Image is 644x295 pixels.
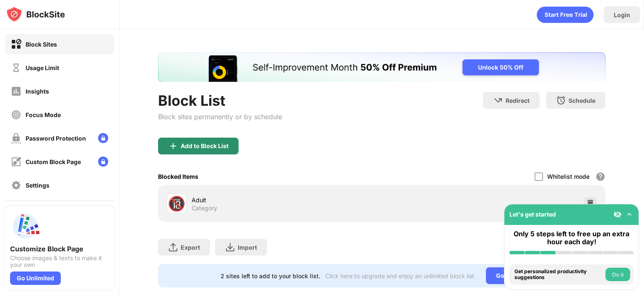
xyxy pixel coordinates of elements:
[486,267,543,284] div: Go Unlimited
[6,6,65,23] img: logo-blocksite.svg
[10,211,40,241] img: push-custom-page.svg
[613,210,622,219] img: eye-not-visible.svg
[26,111,61,118] div: Focus Mode
[158,92,282,109] div: Block List
[11,180,21,191] img: settings-off.svg
[26,158,81,165] div: Custom Block Page
[26,64,59,71] div: Usage Limit
[625,210,634,219] img: omni-setup-toggle.svg
[181,143,229,149] div: Add to Block List
[614,11,630,18] div: Login
[168,195,185,212] div: 🔞
[26,88,49,95] div: Insights
[98,157,108,167] img: lock-menu.svg
[26,182,49,189] div: Settings
[158,52,605,82] iframe: Banner
[509,211,556,218] div: Let's get started
[11,110,21,120] img: focus-off.svg
[158,112,282,121] div: Block sites permanently or by schedule
[11,63,21,73] img: time-usage-off.svg
[98,133,108,143] img: lock-menu.svg
[26,41,57,48] div: Block Sites
[11,157,21,167] img: customize-block-page-off.svg
[10,272,61,285] div: Go Unlimited
[26,135,86,142] div: Password Protection
[192,204,217,212] div: Category
[506,97,530,104] div: Redirect
[10,255,109,268] div: Choose images & texts to make it your own
[158,173,198,180] div: Blocked Items
[181,244,200,251] div: Export
[192,196,382,204] div: Adult
[569,97,595,104] div: Schedule
[325,272,476,279] div: Click here to upgrade and enjoy an unlimited block list.
[547,173,589,180] div: Whitelist mode
[537,6,594,23] div: animation
[11,133,21,144] img: password-protection-off.svg
[605,268,630,281] button: Do it
[11,39,21,50] img: block-on.svg
[221,272,320,279] div: 2 sites left to add to your block list.
[509,230,634,246] div: Only 5 steps left to free up an extra hour each day!
[11,86,21,97] img: insights-off.svg
[514,269,603,281] div: Get personalized productivity suggestions
[238,244,257,251] div: Import
[10,245,109,253] div: Customize Block Page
